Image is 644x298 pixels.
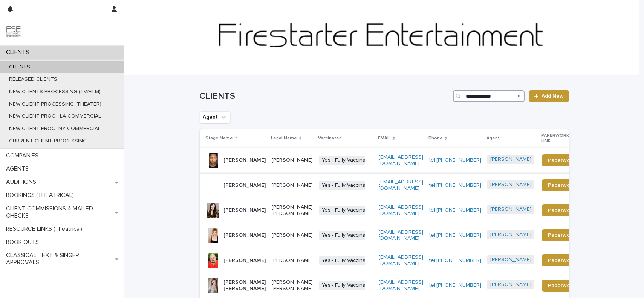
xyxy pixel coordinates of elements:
p: NEW CLIENT PROC -NY COMMERCIAL [3,126,107,132]
a: Paperwork [542,229,581,241]
p: CLIENT COMMISSIONS & MAILED CHECKS [3,205,115,219]
p: AGENTS [3,165,35,172]
a: Paperwork [542,179,581,191]
tr: [PERSON_NAME][PERSON_NAME]Yes - Fully Vaccinated[EMAIL_ADDRESS][DOMAIN_NAME]tel:[PHONE_NUMBER][PE... [200,173,593,198]
p: NEW CLIENT PROC - LA COMMERCIAL [3,113,107,120]
a: Paperwork [542,154,581,166]
input: Search [453,90,525,102]
span: Yes - Fully Vaccinated [319,181,377,190]
tr: [PERSON_NAME][PERSON_NAME]Yes - Fully Vaccinated[EMAIL_ADDRESS][DOMAIN_NAME]tel:[PHONE_NUMBER][PE... [200,223,593,248]
tr: [PERSON_NAME] [PERSON_NAME][PERSON_NAME] [PERSON_NAME]Yes - Fully Vaccinated[EMAIL_ADDRESS][DOMAI... [200,273,593,298]
p: BOOKINGS (THEATRICAL) [3,192,80,199]
p: [PERSON_NAME] [272,157,313,163]
span: Add New [542,94,564,99]
span: Paperwork [548,158,575,163]
a: tel:[PHONE_NUMBER] [429,207,481,213]
a: [PERSON_NAME] [490,182,531,188]
a: [PERSON_NAME] [490,281,531,288]
a: Paperwork [542,280,581,292]
a: Paperwork [542,204,581,216]
tr: [PERSON_NAME][PERSON_NAME] [PERSON_NAME]Yes - Fully Vaccinated[EMAIL_ADDRESS][DOMAIN_NAME]tel:[PH... [200,198,593,223]
a: tel:[PHONE_NUMBER] [429,157,481,163]
p: [PERSON_NAME] [224,207,266,213]
span: Paperwork [548,258,575,263]
button: Agent [200,111,231,123]
p: [PERSON_NAME] [224,157,266,163]
span: Paperwork [548,283,575,288]
p: CLASSICAL TEXT & SINGER APPROVALS [3,252,115,266]
p: [PERSON_NAME] [PERSON_NAME] [272,204,313,217]
a: [EMAIL_ADDRESS][DOMAIN_NAME] [379,204,423,216]
p: Phone [428,134,443,142]
span: Yes - Fully Vaccinated [319,256,377,265]
img: 9JgRvJ3ETPGCJDhvPVA5 [6,24,21,39]
span: Yes - Fully Vaccinated [319,281,377,290]
a: tel:[PHONE_NUMBER] [429,233,481,238]
a: tel:[PHONE_NUMBER] [429,283,481,288]
a: [PERSON_NAME] [490,257,531,263]
span: Paperwork [548,208,575,213]
p: CLIENTS [3,64,36,70]
h1: CLIENTS [200,91,450,102]
a: [EMAIL_ADDRESS][DOMAIN_NAME] [379,254,423,266]
a: [EMAIL_ADDRESS][DOMAIN_NAME] [379,230,423,241]
a: tel:[PHONE_NUMBER] [429,183,481,188]
span: Yes - Fully Vaccinated [319,206,377,215]
p: [PERSON_NAME] [224,182,266,189]
p: Stage Name [206,134,233,142]
p: [PERSON_NAME] [272,257,313,264]
a: [EMAIL_ADDRESS][DOMAIN_NAME] [379,154,423,166]
p: COMPANIES [3,152,44,159]
p: [PERSON_NAME] [272,182,313,189]
p: [PERSON_NAME] [PERSON_NAME] [272,279,313,292]
tr: [PERSON_NAME][PERSON_NAME]Yes - Fully Vaccinated[EMAIL_ADDRESS][DOMAIN_NAME]tel:[PHONE_NUMBER][PE... [200,248,593,273]
span: Yes - Fully Vaccinated [319,156,377,165]
p: Legal Name [271,134,297,142]
a: Add New [529,90,569,102]
a: Paperwork [542,254,581,266]
p: [PERSON_NAME] [224,257,266,264]
p: [PERSON_NAME] [PERSON_NAME] [224,279,266,292]
p: NEW CLIENTS PROCESSING (TV/FILM) [3,89,107,95]
p: NEW CLIENT PROCESSING (THEATER) [3,101,107,107]
p: AUDITIONS [3,178,42,186]
p: [PERSON_NAME] [224,232,266,239]
a: [EMAIL_ADDRESS][DOMAIN_NAME] [379,280,423,291]
tr: [PERSON_NAME][PERSON_NAME]Yes - Fully Vaccinated[EMAIL_ADDRESS][DOMAIN_NAME]tel:[PHONE_NUMBER][PE... [200,148,593,173]
p: RESOURCE LINKS (Theatrical) [3,225,88,233]
a: [PERSON_NAME] [490,206,531,213]
span: Paperwork [548,183,575,188]
p: [PERSON_NAME] [272,232,313,239]
p: Agent [486,134,500,142]
p: RELEASED CLIENTS [3,76,63,83]
p: PAPERWORK LINK [541,132,577,145]
a: tel:[PHONE_NUMBER] [429,258,481,263]
p: CURRENT CLIENT PROCESSING [3,138,93,144]
p: BOOK OUTS [3,239,45,246]
p: EMAIL [378,134,391,142]
a: [PERSON_NAME] [490,156,531,163]
span: Yes - Fully Vaccinated [319,231,377,240]
span: Paperwork [548,233,575,238]
p: Vaccinated [318,134,342,142]
a: [EMAIL_ADDRESS][DOMAIN_NAME] [379,179,423,191]
p: CLIENTS [3,49,35,56]
a: [PERSON_NAME] [490,231,531,238]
